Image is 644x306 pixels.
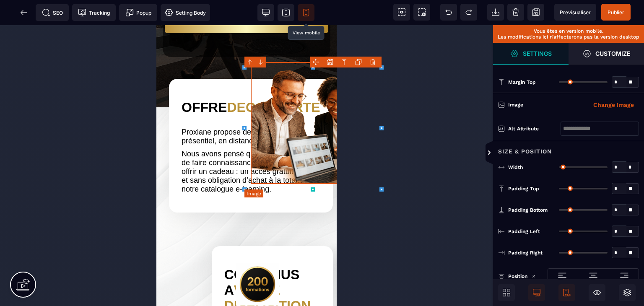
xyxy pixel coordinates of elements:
[608,9,624,16] span: Publier
[508,207,548,213] span: Padding Bottom
[42,8,63,17] span: SEO
[78,8,110,17] span: Tracking
[498,272,527,280] p: Position
[558,284,575,301] span: Mobile Only
[25,70,164,94] h2: OFFRE
[508,124,561,133] div: Alt attribute
[588,98,639,112] button: Change Image
[80,238,122,280] img: 2c5ccd54e78e7d3840edb9e12e7b5589_200_formations.png
[25,101,164,122] text: Proxiane propose des formations en présentiel, en distanciel et sur-mesure.
[619,271,629,281] img: loading
[508,249,543,256] span: Padding Right
[532,274,536,278] img: loading
[528,284,545,301] span: Desktop Only
[557,271,567,281] img: loading
[498,284,515,301] span: Open Blocks
[413,4,430,21] span: Screenshot
[94,37,231,159] img: b19eb17435fec69ebfd9640db64efc4c_fond_transparent.png
[523,50,552,57] strong: Settings
[165,8,206,17] span: Setting Body
[589,284,605,301] span: Hide/Show Block
[125,8,151,17] span: Popup
[508,185,539,192] span: Padding Top
[508,101,574,109] div: Image
[68,238,164,293] h2: CONTENUS A
[560,9,591,16] span: Previsualiser
[554,4,596,21] span: Preview
[393,4,410,21] span: View components
[619,284,636,301] span: Open Layers
[493,141,644,156] div: Size & Position
[25,122,164,171] text: Nous avons pensé que la meilleure façon de faire connaissance, c’était de vous offrir un cadeau :...
[497,28,640,34] p: Vous êtes en version mobile.
[569,43,644,65] span: Open Style Manager
[595,50,630,57] strong: Customize
[508,79,536,86] span: Margin Top
[588,271,598,281] img: loading
[508,164,523,171] span: Width
[508,228,540,235] span: Padding Left
[497,34,640,40] p: Les modifications ici n’affecterons pas la version desktop
[493,43,569,65] span: Settings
